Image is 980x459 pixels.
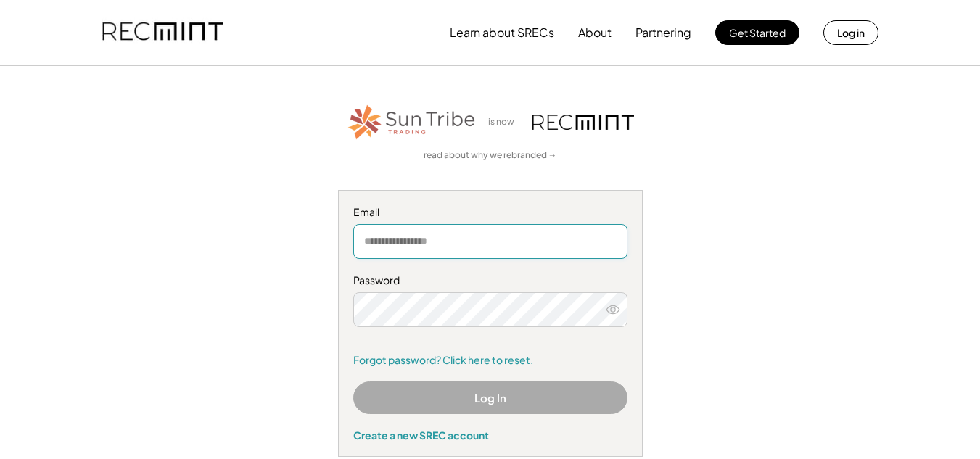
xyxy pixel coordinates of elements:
[353,273,627,288] div: Password
[353,381,627,414] button: Log In
[532,115,634,130] img: recmint-logotype%403x.png
[715,20,799,45] button: Get Started
[353,429,627,442] div: Create a new SREC account
[347,102,477,142] img: STT_Horizontal_Logo%2B-%2BColor.png
[578,18,612,47] button: About
[353,353,627,368] a: Forgot password? Click here to reset.
[635,18,691,47] button: Partnering
[823,20,878,45] button: Log in
[485,116,525,128] div: is now
[102,8,223,57] img: recmint-logotype%403x.png
[353,205,627,220] div: Email
[424,149,557,162] a: read about why we rebranded →
[450,18,554,47] button: Learn about SRECs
